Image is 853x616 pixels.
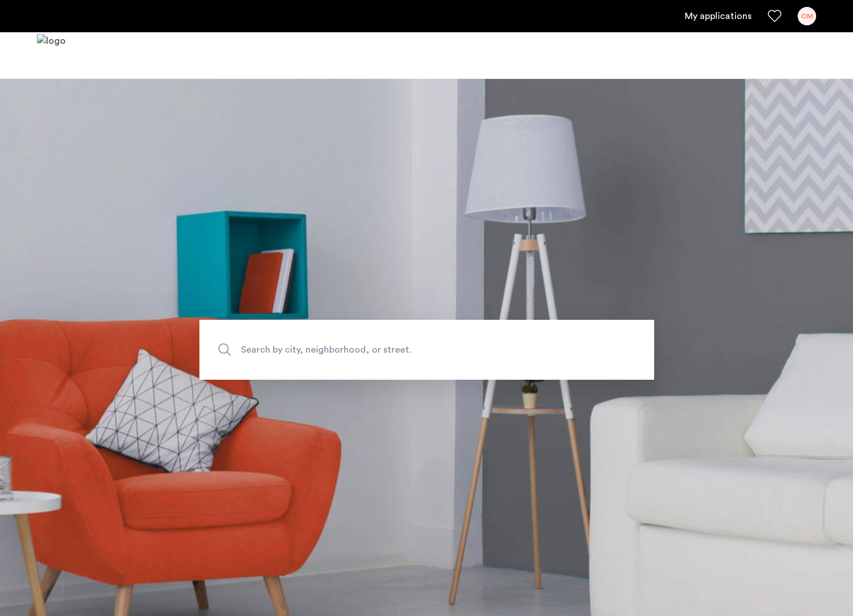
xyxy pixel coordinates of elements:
[37,34,66,77] a: Cazamio logo
[768,9,782,23] a: Favorites
[685,9,752,23] a: My application
[199,320,654,380] input: Apartment Search
[798,7,816,25] div: OM
[37,34,66,77] img: logo
[241,342,559,357] span: Search by city, neighborhood, or street.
